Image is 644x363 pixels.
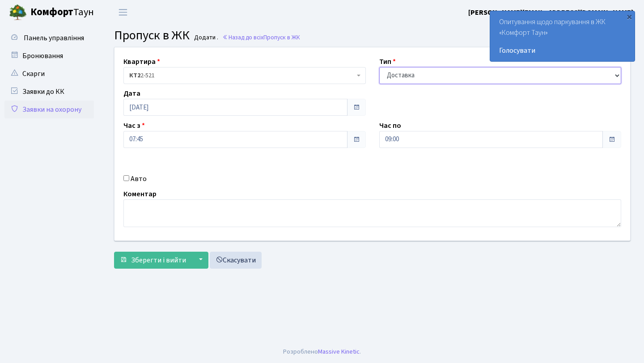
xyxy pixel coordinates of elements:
label: Коментар [123,189,157,199]
a: [PERSON_NAME][EMAIL_ADDRESS][DOMAIN_NAME] [468,7,633,18]
label: Авто [131,173,147,184]
button: Переключити навігацію [112,5,134,20]
span: Пропуск в ЖК [114,26,190,44]
span: Зберегти і вийти [131,255,186,265]
a: Заявки на охорону [4,101,94,118]
span: Панель управління [24,33,84,43]
span: Таун [30,5,94,20]
label: Час з [123,120,145,131]
img: logo.png [9,4,27,21]
div: × [625,12,634,21]
a: Бронювання [4,47,94,65]
span: <b>КТ2</b>&nbsp;&nbsp;&nbsp;2-521 [129,71,355,80]
a: Заявки до КК [4,83,94,101]
a: Massive Kinetic [318,347,360,356]
label: Тип [379,56,396,67]
b: Комфорт [30,5,73,19]
a: Скарги [4,65,94,83]
button: Зберегти і вийти [114,252,192,269]
label: Квартира [123,56,160,67]
span: <b>КТ2</b>&nbsp;&nbsp;&nbsp;2-521 [123,67,366,84]
b: КТ2 [129,71,140,80]
div: Розроблено . [283,347,361,357]
a: Назад до всіхПропуск в ЖК [222,33,300,42]
label: Дата [123,88,140,99]
a: Панель управління [4,29,94,47]
a: Скасувати [210,252,262,269]
b: [PERSON_NAME][EMAIL_ADDRESS][DOMAIN_NAME] [468,8,633,17]
small: Додати . [192,34,218,42]
span: Пропуск в ЖК [263,33,300,42]
div: Опитування щодо паркування в ЖК «Комфорт Таун» [490,11,635,61]
label: Час по [379,120,401,131]
a: Голосувати [499,45,626,56]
